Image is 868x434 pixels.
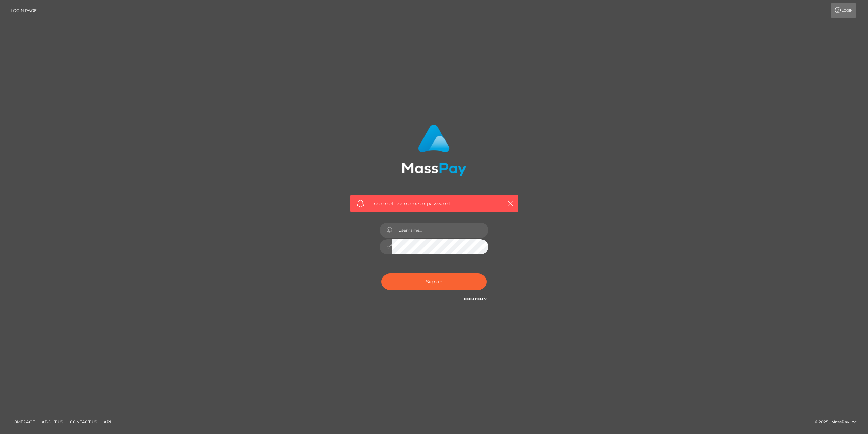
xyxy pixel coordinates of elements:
[815,418,863,426] div: © 2025 , MassPay Inc.
[67,417,100,427] a: Contact Us
[831,3,856,18] a: Login
[372,200,496,207] span: Incorrect username or password.
[7,417,38,427] a: Homepage
[402,125,466,176] img: MassPay Login
[392,223,488,238] input: Username...
[39,417,66,427] a: About Us
[381,273,487,290] button: Sign in
[464,297,487,301] a: Need Help?
[11,3,37,18] a: Login Page
[101,417,114,427] a: API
